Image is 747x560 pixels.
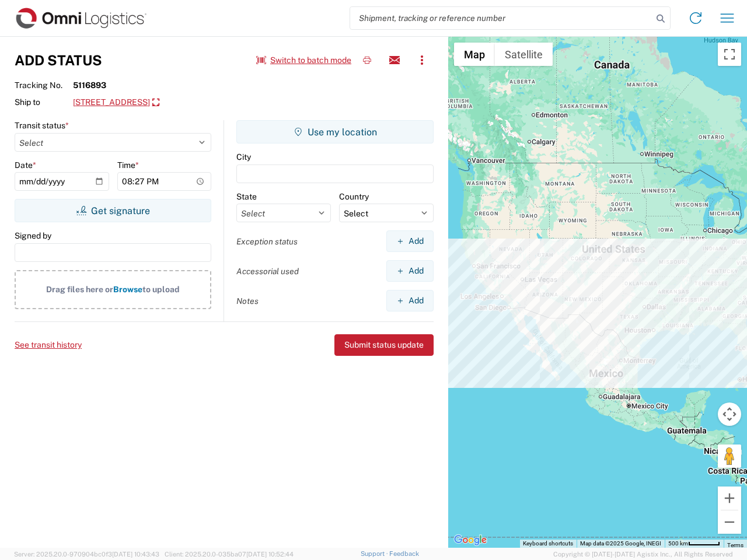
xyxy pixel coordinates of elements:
span: Drag files here or [46,285,113,294]
button: Show street map [454,43,495,66]
span: Server: 2025.20.0-970904bc0f3 [14,551,159,558]
a: Feedback [389,550,419,557]
button: Map Scale: 500 km per 51 pixels [665,540,724,548]
span: Ship to [15,97,73,107]
label: Transit status [15,120,69,131]
button: Submit status update [334,334,434,356]
button: Use my location [236,120,434,143]
a: Open this area in Google Maps (opens a new window) [451,533,490,548]
span: [DATE] 10:43:43 [112,551,159,558]
a: Support [361,550,390,557]
a: Terms [727,542,743,548]
input: Shipment, tracking or reference number [350,7,652,29]
label: Accessorial used [236,266,299,276]
label: Time [117,160,139,170]
button: See transit history [15,335,82,355]
button: Add [386,230,434,252]
span: to upload [142,285,180,294]
a: [STREET_ADDRESS] [73,93,159,113]
button: Zoom out [718,510,741,534]
button: Zoom in [718,487,741,510]
label: Date [15,160,36,170]
label: Signed by [15,230,51,241]
button: Drag Pegman onto the map to open Street View [718,444,741,468]
button: Get signature [15,199,211,222]
strong: 5116893 [73,80,106,90]
label: Country [339,191,369,202]
button: Toggle fullscreen view [718,43,741,66]
h3: Add Status [15,52,102,69]
label: State [236,191,257,202]
button: Show satellite imagery [495,43,553,66]
span: Client: 2025.20.0-035ba07 [165,551,294,558]
span: Browse [113,285,142,294]
label: Exception status [236,236,298,247]
button: Switch to batch mode [256,51,351,70]
span: Map data ©2025 Google, INEGI [580,540,661,547]
label: City [236,152,251,162]
button: Keyboard shortcuts [523,540,573,548]
span: [DATE] 10:52:44 [246,551,294,558]
span: Copyright © [DATE]-[DATE] Agistix Inc., All Rights Reserved [553,549,733,559]
button: Add [386,260,434,282]
button: Add [386,290,434,311]
label: Notes [236,296,259,306]
img: Google [451,533,490,548]
button: Map camera controls [718,402,741,426]
span: Tracking No. [15,80,73,90]
span: 500 km [668,540,688,547]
